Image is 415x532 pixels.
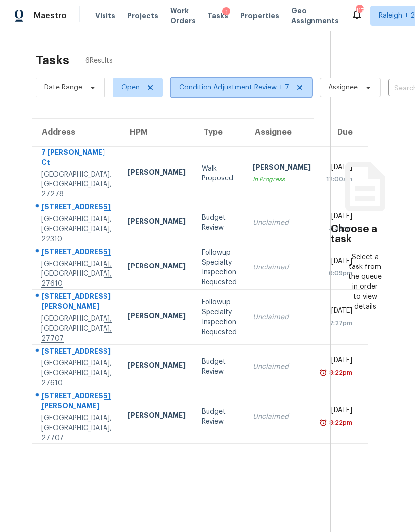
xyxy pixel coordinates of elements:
[245,119,318,147] th: Assignee
[36,55,69,65] h2: Tasks
[379,11,415,21] span: Raleigh + 2
[253,362,311,372] div: Unclaimed
[194,119,245,147] th: Type
[34,11,67,21] span: Maestro
[128,167,186,179] div: [PERSON_NAME]
[121,83,140,92] span: Open
[326,268,352,278] div: 6:09pm
[128,261,186,273] div: [PERSON_NAME]
[326,318,352,328] div: 7:27pm
[326,224,352,234] div: 4:36pm
[253,412,311,422] div: Unclaimed
[127,11,158,21] span: Projects
[95,11,115,21] span: Visits
[44,83,82,92] span: Date Range
[348,252,382,312] div: Select a task from the queue in order to view details
[202,357,237,377] div: Budget Review
[128,311,186,323] div: [PERSON_NAME]
[128,216,186,229] div: [PERSON_NAME]
[331,224,399,244] h3: Choose a task
[85,56,113,66] span: 6 Results
[327,368,352,378] div: 8:22pm
[202,164,237,183] div: Walk Proposed
[179,83,289,92] span: Condition Adjustment Review + 7
[170,6,196,26] span: Work Orders
[328,83,358,92] span: Assignee
[291,6,339,26] span: Geo Assignments
[202,213,237,233] div: Budget Review
[202,407,237,427] div: Budget Review
[32,119,120,147] th: Address
[326,256,352,268] div: [DATE]
[319,368,327,378] img: Overdue Alarm Icon
[326,175,352,184] div: 12:00am
[207,12,228,19] span: Tasks
[326,405,352,418] div: [DATE]
[253,218,311,228] div: Unclaimed
[222,7,230,17] div: 1
[253,175,311,184] div: In Progress
[319,418,327,428] img: Overdue Alarm Icon
[326,211,352,224] div: [DATE]
[128,360,186,373] div: [PERSON_NAME]
[326,162,352,175] div: [DATE]
[128,410,186,423] div: [PERSON_NAME]
[120,119,194,147] th: HPM
[326,306,352,318] div: [DATE]
[253,312,311,322] div: Unclaimed
[356,6,363,16] div: 117
[326,355,352,368] div: [DATE]
[240,11,279,21] span: Properties
[253,263,311,272] div: Unclaimed
[253,162,311,175] div: [PERSON_NAME]
[202,248,237,287] div: Followup Specialty Inspection Requested
[327,418,352,428] div: 8:22pm
[202,297,237,337] div: Followup Specialty Inspection Requested
[318,119,368,147] th: Due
